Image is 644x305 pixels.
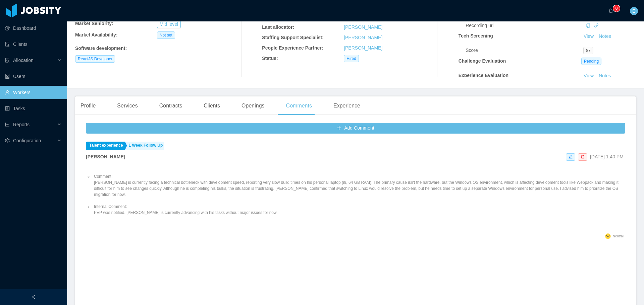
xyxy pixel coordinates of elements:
[198,96,225,115] div: Clients
[590,154,624,159] span: [DATE] 1:40 PM
[608,8,613,13] i: icon: bell
[581,33,596,39] a: View
[13,138,41,143] span: Configuration
[75,55,115,63] span: ReactJS Developer
[112,96,143,115] div: Services
[13,58,34,63] span: Allocation
[5,138,10,143] i: icon: setting
[13,122,30,127] span: Reports
[5,86,62,99] a: icon: userWorkers
[157,31,175,39] span: Not set
[581,155,585,159] i: icon: delete
[569,155,573,159] i: icon: edit
[86,142,125,150] a: Talent experience
[596,72,614,80] button: Notes
[154,96,187,115] div: Contracts
[613,5,620,12] sup: 0
[328,96,366,115] div: Experience
[344,45,382,51] a: [PERSON_NAME]
[466,47,583,54] div: Score
[594,23,599,28] a: icon: link
[86,123,625,134] button: icon: plusAdd Comment
[75,32,118,37] b: Market Availability:
[586,22,591,29] div: Copy
[262,24,294,30] b: Last allocator:
[583,47,593,54] span: 87
[459,58,506,64] strong: Challenge Evaluation
[5,37,62,51] a: icon: auditClients
[236,96,270,115] div: Openings
[5,70,62,83] a: icon: robotUsers
[459,33,493,39] strong: Tech Screening
[86,154,125,159] strong: [PERSON_NAME]
[75,46,127,51] b: Software development :
[262,56,278,61] b: Status:
[262,35,324,40] b: Staffing Support Specialist:
[5,21,62,35] a: icon: pie-chartDashboard
[93,204,625,216] li: Internal Comment: PEP was notified. [PERSON_NAME] is currently advancing with his tasks without m...
[613,234,624,238] span: Neutral
[93,173,625,198] li: Comment: [PERSON_NAME] is currently facing a technical bottleneck with development speed, reporti...
[262,45,323,51] b: People Experience Partner:
[596,32,614,41] button: Notes
[125,142,165,150] a: 1 Week Follow Up
[344,35,382,40] a: [PERSON_NAME]
[157,20,181,28] button: Mid level
[75,21,113,26] b: Market Seniority:
[632,7,635,15] span: E
[5,102,62,115] a: icon: profileTasks
[344,24,382,30] a: [PERSON_NAME]
[581,73,596,78] a: View
[459,73,508,78] strong: Experience Evaluation
[466,22,583,29] div: Recording url
[75,96,101,115] div: Profile
[344,55,359,62] span: Hired
[586,23,591,28] i: icon: copy
[5,122,10,127] i: icon: line-chart
[5,58,10,63] i: icon: solution
[281,96,317,115] div: Comments
[581,58,601,65] span: Pending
